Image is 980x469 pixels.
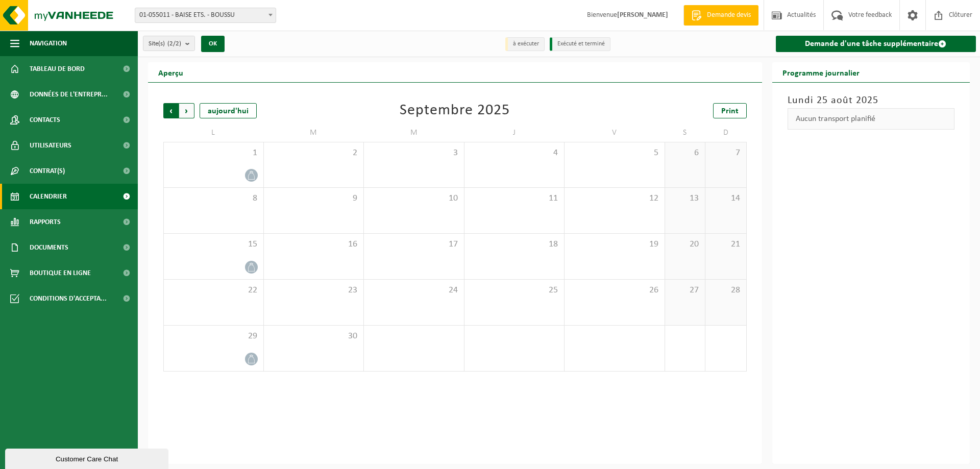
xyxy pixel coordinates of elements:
span: 16 [269,239,359,250]
span: Demande devis [704,10,753,20]
a: Demande d'une tâche supplémentaire [776,36,976,52]
button: Site(s)(2/2) [143,36,195,51]
span: 23 [269,285,359,296]
span: 13 [670,193,700,204]
span: Boutique en ligne [30,260,91,286]
span: Utilisateurs [30,133,71,158]
span: 01-055011 - BAISE ETS. - BOUSSU [135,8,276,22]
span: Documents [30,235,68,260]
li: Exécuté et terminé [550,37,610,51]
td: S [665,124,706,142]
iframe: chat widget [5,447,170,469]
span: Suivant [179,103,194,118]
span: Tableau de bord [30,56,85,82]
td: L [163,124,264,142]
span: 20 [670,239,700,250]
span: 29 [169,331,258,342]
span: 6 [670,147,700,159]
td: M [264,124,364,142]
span: Contacts [30,107,60,133]
span: 24 [369,285,459,296]
td: V [565,124,665,142]
span: 10 [369,193,459,204]
span: 4 [470,147,559,159]
div: aujourd'hui [200,103,257,118]
span: 19 [570,239,659,250]
span: Données de l'entrepr... [30,82,108,107]
count: (2/2) [167,40,181,47]
span: 22 [169,285,258,296]
span: Site(s) [149,36,181,52]
span: 01-055011 - BAISE ETS. - BOUSSU [135,8,276,23]
span: Rapports [30,209,61,235]
span: 15 [169,239,258,250]
span: 17 [369,239,459,250]
span: 26 [570,285,659,296]
button: OK [201,36,225,52]
span: 18 [470,239,559,250]
td: D [705,124,746,142]
td: J [464,124,565,142]
a: Print [713,103,747,118]
span: 30 [269,331,359,342]
span: 14 [710,193,741,204]
span: 1 [169,147,258,159]
span: 8 [169,193,258,204]
td: M [364,124,464,142]
a: Demande devis [683,5,758,26]
h3: Lundi 25 août 2025 [788,93,955,108]
span: Précédent [163,103,179,118]
span: Calendrier [30,184,67,209]
span: 3 [369,147,459,159]
span: Conditions d'accepta... [30,286,107,311]
span: 28 [710,285,741,296]
div: Septembre 2025 [400,103,510,118]
h2: Programme journalier [772,62,870,82]
span: 7 [710,147,741,159]
span: 2 [269,147,359,159]
span: 27 [670,285,700,296]
span: 11 [470,193,559,204]
span: 21 [710,239,741,250]
li: à exécuter [505,37,545,51]
span: Contrat(s) [30,158,65,184]
strong: [PERSON_NAME] [617,11,668,19]
span: Print [721,107,739,115]
span: 9 [269,193,359,204]
div: Aucun transport planifié [788,108,955,130]
h2: Aperçu [148,62,193,82]
span: 12 [570,193,659,204]
span: 5 [570,147,659,159]
span: 25 [470,285,559,296]
span: Navigation [30,31,67,56]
